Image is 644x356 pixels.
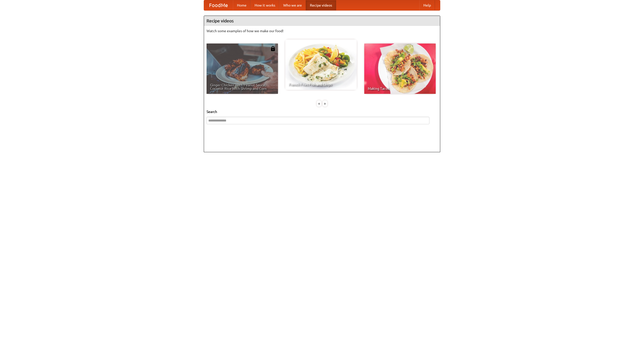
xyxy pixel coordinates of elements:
div: « [317,100,321,107]
a: Who we are [279,0,306,10]
span: Making Tacos [368,87,432,90]
a: Making Tacos [364,44,436,94]
img: 483408.png [270,46,275,51]
h4: Recipe videos [204,16,440,26]
a: Home [233,0,251,10]
div: » [323,100,327,107]
h5: Search [207,109,437,114]
a: Help [419,0,435,10]
a: How it works [251,0,279,10]
a: Recipe videos [306,0,336,10]
p: Watch some examples of how we make our food! [207,28,437,33]
a: FoodMe [204,0,233,10]
span: French Fries Fish and Chips [289,83,353,86]
a: French Fries Fish and Chips [285,39,357,90]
